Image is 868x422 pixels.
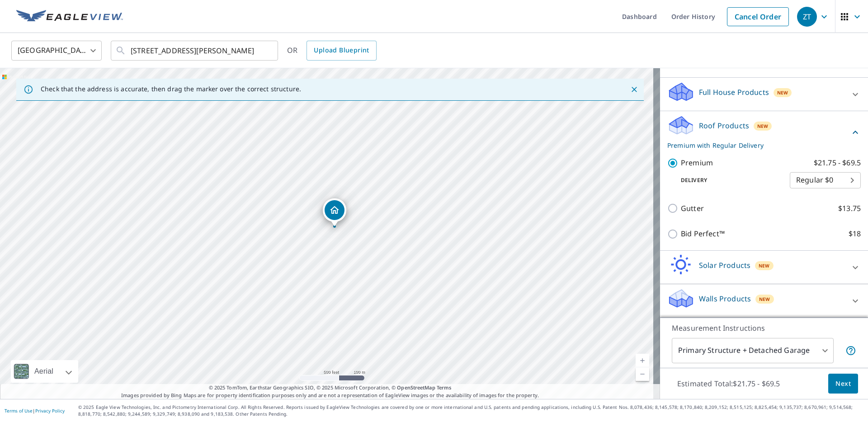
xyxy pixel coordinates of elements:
span: New [759,295,770,303]
span: New [777,89,788,96]
button: Close [628,84,640,95]
div: Walls ProductsNew [667,288,861,314]
div: Roof ProductsNewPremium with Regular Delivery [667,115,861,150]
p: $18 [849,228,861,239]
p: Premium [681,157,713,169]
span: Upload Blueprint [314,45,369,56]
button: Next [828,374,858,394]
img: EV Logo [16,10,123,23]
div: ZT [797,7,817,27]
p: Walls Products [699,293,751,304]
a: Terms of Use [5,408,33,414]
a: Current Level 16, Zoom In [636,354,649,367]
span: Next [835,378,851,389]
p: Estimated Total: $21.75 - $69.5 [670,374,788,394]
div: Primary Structure + Detached Garage [672,338,834,363]
p: Gutter [681,203,704,214]
div: Full House ProductsNew [667,81,861,107]
p: $21.75 - $69.5 [814,157,861,169]
a: Privacy Policy [35,408,65,414]
span: New [759,262,770,269]
a: Terms [437,384,452,391]
input: Search by address or latitude-longitude [131,38,259,63]
p: Full House Products [699,87,769,98]
div: Dropped pin, building 1, Residential property, 615 S Patton Ave Arlington Heights, IL 60005 [323,198,346,226]
div: Aerial [32,360,56,383]
p: © 2025 Eagle View Technologies, Inc. and Pictometry International Corp. All Rights Reserved. Repo... [78,404,863,417]
p: Solar Products [699,260,750,271]
div: Solar ProductsNew [667,254,861,280]
p: Roof Products [699,120,749,131]
a: Current Level 16, Zoom Out [636,367,649,381]
p: Check that the address is accurate, then drag the marker over the correct structure. [41,85,301,93]
span: New [757,122,769,130]
p: Bid Perfect™ [681,228,725,239]
span: © 2025 TomTom, Earthstar Geographics SIO, © 2025 Microsoft Corporation, © [209,384,452,392]
div: Aerial [11,360,78,383]
a: Upload Blueprint [307,41,376,61]
p: Measurement Instructions [672,323,856,333]
p: | [5,408,65,413]
p: Delivery [667,176,790,184]
div: Regular $0 [790,168,861,193]
a: Cancel Order [727,7,789,26]
p: $13.75 [838,203,861,214]
p: Premium with Regular Delivery [667,141,850,150]
a: OpenStreetMap [397,384,435,391]
div: [GEOGRAPHIC_DATA] [11,38,102,63]
div: OR [287,41,377,61]
span: Your report will include the primary structure and a detached garage if one exists. [845,345,856,356]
